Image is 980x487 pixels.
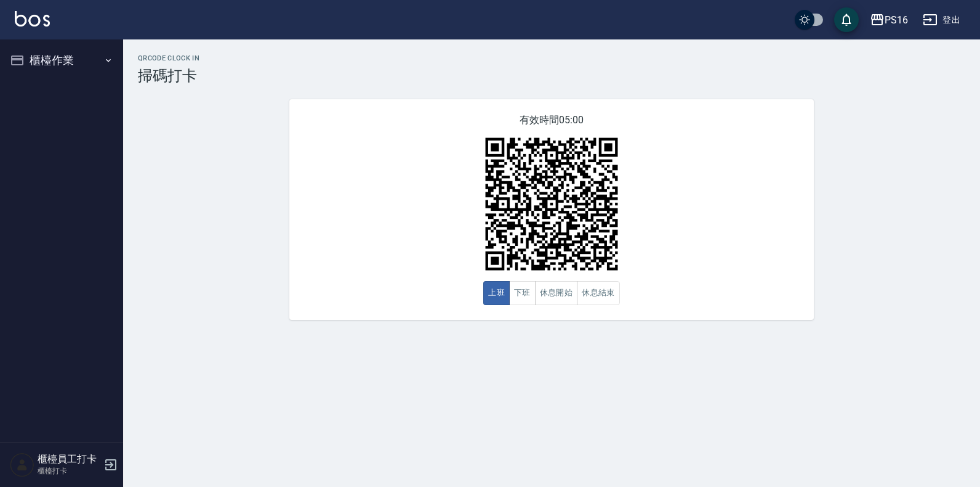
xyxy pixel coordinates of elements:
[509,281,536,305] button: 下班
[483,281,510,305] button: 上班
[865,7,913,33] button: PS16
[10,452,34,477] img: Person
[38,465,100,477] p: 櫃檯打卡
[5,44,118,76] button: 櫃檯作業
[918,9,965,31] button: 登出
[535,281,578,305] button: 休息開始
[289,99,814,320] div: 有效時間 05:00
[38,453,100,465] h5: 櫃檯員工打卡
[885,12,908,28] div: PS16
[834,7,859,32] button: save
[577,281,620,305] button: 休息結束
[15,11,50,27] img: Logo
[138,54,965,62] h2: QRcode Clock In
[138,67,965,84] h3: 掃碼打卡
